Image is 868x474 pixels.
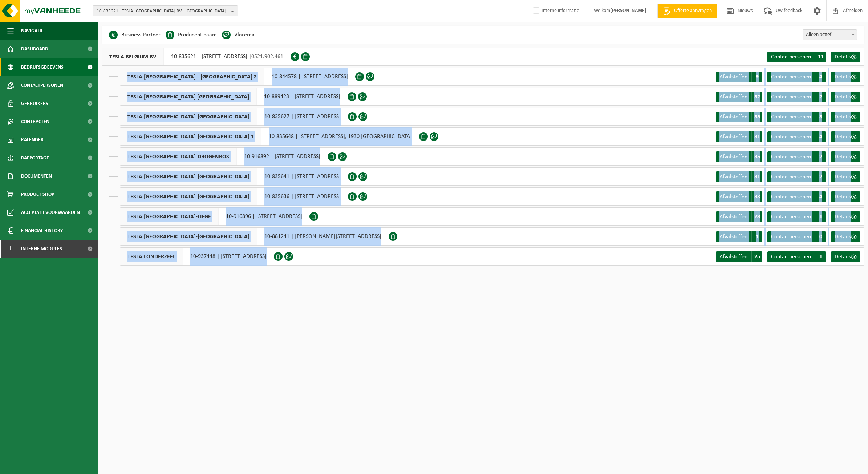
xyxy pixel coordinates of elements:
[771,234,811,240] span: Contactpersonen
[21,203,80,222] span: Acceptatievoorwaarden
[751,72,762,82] span: 9
[751,171,762,182] span: 31
[767,72,826,82] a: Contactpersonen 4
[751,251,762,262] span: 25
[102,48,164,65] span: TESLA BELGIUM BV
[835,54,851,60] span: Details
[835,234,851,240] span: Details
[251,54,283,60] span: 0521.902.461
[120,127,419,146] div: 10-835648 | [STREET_ADDRESS], 1930 [GEOGRAPHIC_DATA]
[21,149,49,167] span: Rapportage
[767,131,826,142] a: Contactpersonen 4
[835,214,851,220] span: Details
[767,251,826,262] a: Contactpersonen 1
[21,240,62,258] span: Interne modules
[803,29,857,40] span: Alleen actief
[719,114,747,120] span: Afvalstoffen
[835,74,851,80] span: Details
[771,194,811,200] span: Contactpersonen
[835,194,851,200] span: Details
[610,8,646,13] strong: [PERSON_NAME]
[767,211,826,222] a: Contactpersonen 1
[751,211,762,222] span: 28
[767,191,826,202] a: Contactpersonen 4
[120,68,264,85] span: TESLA [GEOGRAPHIC_DATA] - [GEOGRAPHIC_DATA] 2
[835,134,851,140] span: Details
[21,58,64,76] span: Bedrijfsgegevens
[767,171,826,182] a: Contactpersonen 2
[120,228,257,245] span: TESLA [GEOGRAPHIC_DATA]-[GEOGRAPHIC_DATA]
[719,94,747,100] span: Afvalstoffen
[831,171,860,182] a: Details
[815,52,826,62] span: 11
[120,148,237,165] span: TESLA [GEOGRAPHIC_DATA]-DROGENBOS
[120,68,355,86] div: 10-844578 | [STREET_ADDRESS]
[751,131,762,142] span: 31
[831,251,860,262] a: Details
[657,4,717,18] a: Offerte aanvragen
[120,207,309,226] div: 10-916896 | [STREET_ADDRESS]
[109,29,161,40] li: Business Partner
[835,114,851,120] span: Details
[831,92,860,102] a: Details
[120,167,348,186] div: 10-835641 | [STREET_ADDRESS]
[767,112,826,122] a: Contactpersonen 3
[21,113,49,131] span: Contracten
[166,29,217,40] li: Producent naam
[719,174,747,180] span: Afvalstoffen
[120,108,348,126] div: 10-835627 | [STREET_ADDRESS]
[803,30,857,40] span: Alleen actief
[716,251,762,262] a: Afvalstoffen 25
[835,154,851,160] span: Details
[120,208,219,225] span: TESLA [GEOGRAPHIC_DATA]-LIEGE
[831,151,860,162] a: Details
[771,174,811,180] span: Contactpersonen
[767,151,826,162] a: Contactpersonen 2
[716,171,762,182] a: Afvalstoffen 31
[771,74,811,80] span: Contactpersonen
[751,112,762,122] span: 35
[767,92,826,102] a: Contactpersonen 2
[767,52,826,62] a: Contactpersonen 11
[716,151,762,162] a: Afvalstoffen 35
[771,114,811,120] span: Contactpersonen
[716,72,762,82] a: Afvalstoffen 9
[719,254,747,260] span: Afvalstoffen
[835,254,851,260] span: Details
[120,168,257,185] span: TESLA [GEOGRAPHIC_DATA]-[GEOGRAPHIC_DATA]
[751,231,762,242] span: 1
[815,211,826,222] span: 1
[831,191,860,202] a: Details
[719,134,747,140] span: Afvalstoffen
[751,151,762,162] span: 35
[771,214,811,220] span: Contactpersonen
[815,72,826,82] span: 4
[93,5,238,16] button: 10-835621 - TESLA [GEOGRAPHIC_DATA] BV - [GEOGRAPHIC_DATA]
[719,74,747,80] span: Afvalstoffen
[719,214,747,220] span: Afvalstoffen
[21,22,44,40] span: Navigatie
[21,40,48,58] span: Dashboard
[120,108,257,125] span: TESLA [GEOGRAPHIC_DATA]-[GEOGRAPHIC_DATA]
[716,92,762,102] a: Afvalstoffen 32
[815,171,826,182] span: 2
[719,234,747,240] span: Afvalstoffen
[719,194,747,200] span: Afvalstoffen
[831,131,860,142] a: Details
[835,94,851,100] span: Details
[831,52,860,62] a: Details
[831,211,860,222] a: Details
[21,76,63,94] span: Contactpersonen
[531,5,579,16] label: Interne informatie
[120,88,348,106] div: 10-889423 | [STREET_ADDRESS]
[767,231,826,242] a: Contactpersonen 0
[751,92,762,102] span: 32
[120,227,389,246] div: 10-881241 | [PERSON_NAME][STREET_ADDRESS]
[815,251,826,262] span: 1
[120,128,261,145] span: TESLA [GEOGRAPHIC_DATA]-[GEOGRAPHIC_DATA] 1
[21,131,44,149] span: Kalender
[716,112,762,122] a: Afvalstoffen 35
[831,231,860,242] a: Details
[21,94,48,113] span: Gebruikers
[771,154,811,160] span: Contactpersonen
